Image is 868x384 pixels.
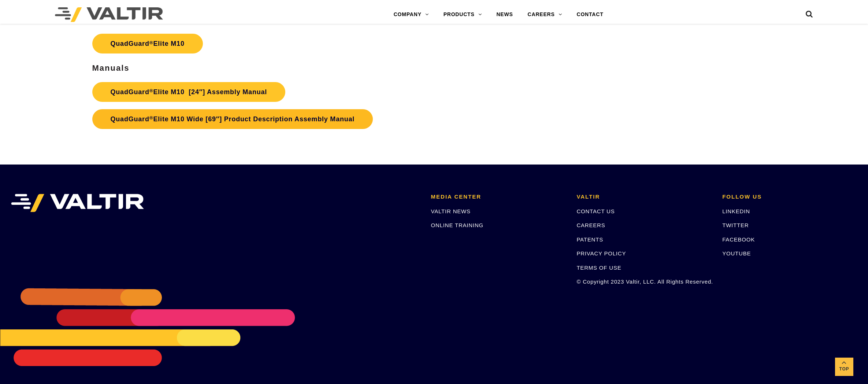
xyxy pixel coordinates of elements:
a: VALTIR NEWS [431,208,471,214]
sup: ® [149,88,153,93]
a: QuadGuard®Elite M10 [24″] Assembly Manual [92,82,286,102]
h2: MEDIA CENTER [431,194,566,200]
a: LINKEDIN [722,208,750,214]
img: VALTIR [11,194,144,212]
a: CONTACT US [576,208,615,214]
a: CAREERS [576,222,605,228]
a: YOUTUBE [722,250,751,256]
a: PRIVACY POLICY [576,250,626,256]
h2: FOLLOW US [722,194,857,200]
a: QuadGuard®Elite M10 Wide [69″] Product Description Assembly Manual [92,109,373,129]
p: © Copyright 2023 Valtir, LLC. All Rights Reserved. [576,277,711,286]
a: CONTACT [569,7,611,22]
a: PRODUCTS [436,7,489,22]
a: NEWS [489,7,520,22]
sup: ® [149,115,153,121]
a: ONLINE TRAINING [431,222,483,228]
a: Top [835,358,853,376]
a: TERMS OF USE [576,265,621,271]
a: PATENTS [576,236,603,243]
a: FACEBOOK [722,236,755,243]
sup: ® [149,40,153,45]
a: CAREERS [520,7,570,22]
h2: VALTIR [576,194,711,200]
a: QuadGuard®Elite M10 [92,34,203,53]
span: Top [835,365,853,373]
strong: Manuals [92,63,130,73]
img: Valtir [55,7,163,22]
a: TWITTER [722,222,749,228]
a: COMPANY [386,7,436,22]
